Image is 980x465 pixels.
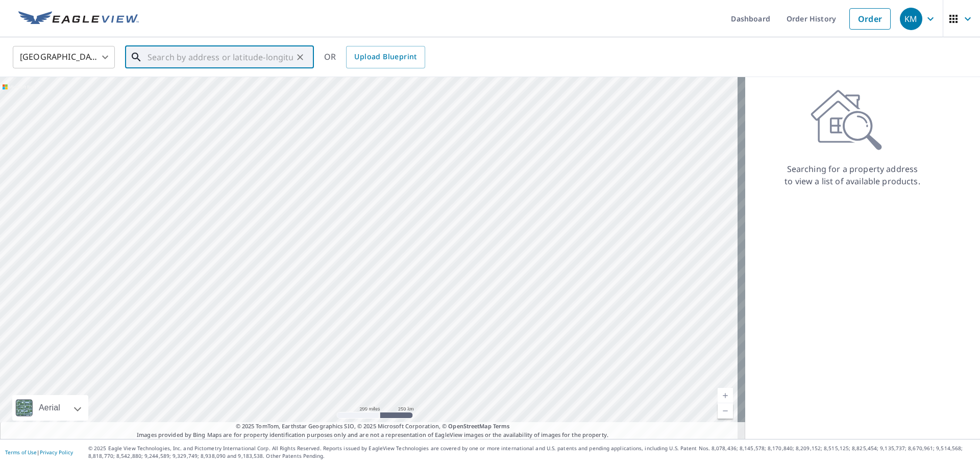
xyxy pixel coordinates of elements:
[354,51,416,63] span: Upload Blueprint
[88,445,975,460] p: © 2025 Eagle View Technologies, Inc. and Pictometry International Corp. All Rights Reserved. Repo...
[18,11,139,27] img: EV Logo
[5,449,37,456] a: Terms of Use
[5,449,73,455] p: |
[13,43,115,71] div: [GEOGRAPHIC_DATA]
[12,395,88,421] div: Aerial
[346,46,425,68] a: Upload Blueprint
[148,43,293,71] input: Search by address or latitude-longitude
[718,403,733,419] a: Current Level 5, Zoom Out
[448,422,491,430] a: OpenStreetMap
[900,8,922,30] div: KM
[40,449,73,456] a: Privacy Policy
[293,50,307,64] button: Clear
[718,388,733,403] a: Current Level 5, Zoom In
[849,8,891,30] a: Order
[324,46,425,68] div: OR
[493,422,510,430] a: Terms
[784,163,921,187] p: Searching for a property address to view a list of available products.
[236,422,510,431] span: © 2025 TomTom, Earthstar Geographics SIO, © 2025 Microsoft Corporation, ©
[36,395,63,421] div: Aerial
